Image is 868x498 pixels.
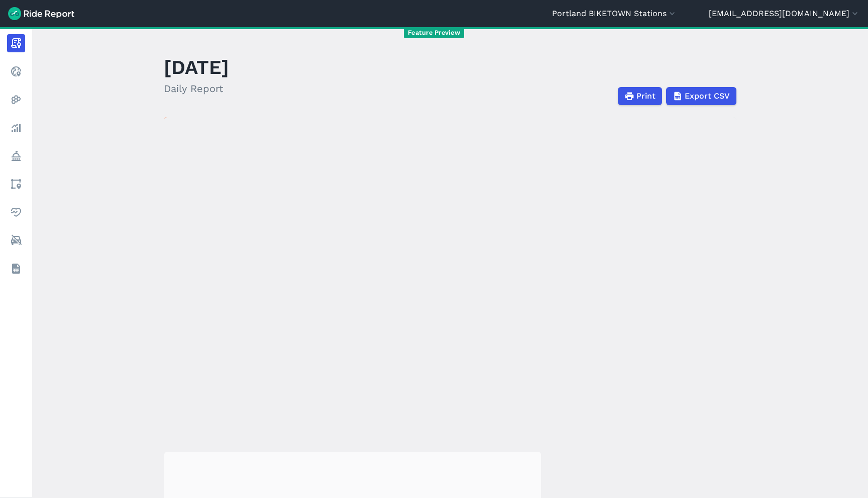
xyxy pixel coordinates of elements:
[552,8,677,20] button: Portland BIKETOWN Stations
[164,53,229,81] h1: [DATE]
[636,90,656,102] span: Print
[8,7,74,20] img: Ride Report
[7,231,25,250] a: ModeShift
[7,175,25,193] a: Areas
[404,28,464,38] span: Feature Preview
[164,81,229,96] h2: Daily Report
[666,87,736,105] button: Export CSV
[7,34,25,52] a: Report
[7,260,25,278] a: Datasets
[709,8,860,20] button: [EMAIL_ADDRESS][DOMAIN_NAME]
[7,91,25,109] a: Heatmaps
[685,90,730,102] span: Export CSV
[7,147,25,165] a: Policy
[7,62,25,80] a: Realtime
[7,203,25,221] a: Health
[7,119,25,137] a: Analyze
[618,87,662,105] button: Print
